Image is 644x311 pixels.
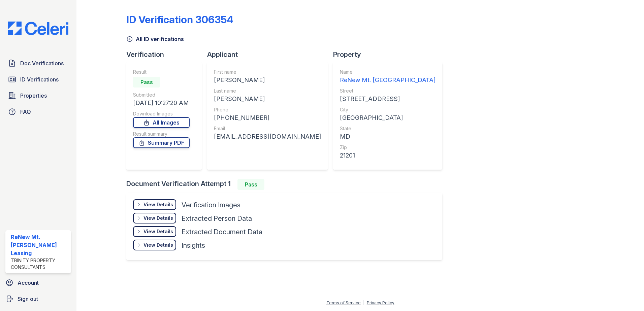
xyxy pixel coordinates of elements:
a: ID Verifications [5,73,71,86]
div: View Details [143,242,173,248]
div: 21201 [340,151,436,160]
a: All ID verifications [126,35,184,43]
div: Verification [126,50,207,59]
a: Sign out [3,292,74,306]
div: ReNew Mt. [PERSON_NAME] Leasing [11,233,68,257]
div: Insights [182,241,205,250]
div: State [340,125,436,132]
div: Last name [214,88,321,94]
a: Privacy Policy [367,300,394,305]
div: Name [340,69,436,75]
div: [DATE] 10:27:20 AM [133,98,190,108]
div: [PHONE_NUMBER] [214,113,321,123]
a: Properties [5,89,71,102]
a: Doc Verifications [5,57,71,70]
span: FAQ [20,108,31,116]
div: [PERSON_NAME] [214,94,321,104]
div: Applicant [207,50,333,59]
div: Document Verification Attempt 1 [126,179,448,190]
div: Download Images [133,110,190,117]
div: [PERSON_NAME] [214,75,321,85]
span: ID Verifications [20,75,59,83]
span: Properties [20,92,47,100]
div: Submitted [133,92,190,98]
div: Property [333,50,448,59]
div: [STREET_ADDRESS] [340,94,436,104]
a: Account [3,276,74,289]
div: First name [214,69,321,75]
div: Result [133,69,190,75]
div: Trinity Property Consultants [11,257,68,271]
div: ReNew Mt. [GEOGRAPHIC_DATA] [340,75,436,85]
div: Phone [214,106,321,113]
div: Result summary [133,131,190,137]
div: Verification Images [182,200,240,210]
div: [GEOGRAPHIC_DATA] [340,113,436,123]
div: City [340,106,436,113]
span: Account [18,279,39,287]
span: Doc Verifications [20,59,64,67]
span: Sign out [18,295,38,303]
a: Summary PDF [133,137,190,148]
div: Extracted Document Data [182,227,262,237]
a: All Images [133,117,190,128]
a: FAQ [5,105,71,118]
div: Email [214,125,321,132]
div: MD [340,132,436,141]
div: [EMAIL_ADDRESS][DOMAIN_NAME] [214,132,321,141]
div: Street [340,88,436,94]
div: Extracted Person Data [182,214,252,223]
div: | [363,300,364,305]
a: Name ReNew Mt. [GEOGRAPHIC_DATA] [340,69,436,85]
div: Pass [237,179,264,190]
div: ID Verification 306354 [126,13,233,26]
a: Terms of Service [326,300,361,305]
div: View Details [143,201,173,208]
div: Zip [340,144,436,151]
img: CE_Logo_Blue-a8612792a0a2168367f1c8372b55b34899dd931a85d93a1a3d3e32e68fde9ad4.png [3,22,74,35]
div: Pass [133,77,160,88]
div: View Details [143,215,173,221]
div: View Details [143,228,173,235]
